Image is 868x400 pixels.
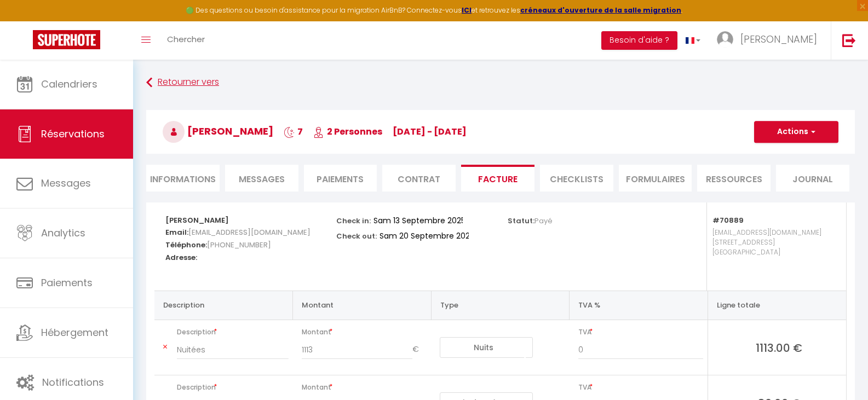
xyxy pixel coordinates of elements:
[578,380,703,395] span: TVA
[41,276,93,289] span: Paiements
[239,173,285,185] span: Messages
[754,121,838,143] button: Actions
[159,21,213,60] a: Chercher
[382,165,456,192] li: Contrat
[163,124,273,138] span: [PERSON_NAME]
[712,215,744,225] strong: #70889
[313,125,382,138] span: 2 Personnes
[207,237,271,253] span: [PHONE_NUMBER]
[570,291,708,320] th: TVA %
[709,21,831,60] a: ... [PERSON_NAME]
[393,125,467,138] span: [DATE] - [DATE]
[520,5,681,15] a: créneaux d'ouverture de la salle migration
[33,30,100,49] img: Super Booking
[167,33,205,45] span: Chercher
[9,4,42,37] button: Ouvrir le widget de chat LiveChat
[336,213,371,226] p: Check in:
[146,165,220,192] li: Informations
[619,165,692,192] li: FORMULAIRES
[41,326,108,339] span: Hébergement
[177,324,289,340] span: Description
[461,165,534,192] li: Facture
[304,165,377,192] li: Paiements
[41,77,97,91] span: Calendriers
[697,165,771,192] li: Ressources
[712,225,835,280] p: [EMAIL_ADDRESS][DOMAIN_NAME] [STREET_ADDRESS] [GEOGRAPHIC_DATA]
[578,324,703,340] span: TVA
[284,125,303,138] span: 7
[165,252,197,263] strong: Adresse:
[717,31,733,48] img: ...
[42,375,104,389] span: Notifications
[336,229,377,241] p: Check out:
[188,224,311,240] span: [EMAIL_ADDRESS][DOMAIN_NAME]
[540,165,613,192] li: CHECKLISTS
[534,216,553,226] span: Payé
[165,240,207,250] strong: Téléphone:
[41,226,85,240] span: Analytics
[431,291,570,320] th: Type
[708,291,846,320] th: Ligne totale
[717,340,842,355] span: 1113.00 €
[177,380,289,395] span: Description
[302,380,427,395] span: Montant
[165,227,188,237] strong: Email:
[293,291,432,320] th: Montant
[601,31,677,50] button: Besoin d'aide ?
[165,215,229,225] strong: [PERSON_NAME]
[508,213,553,226] p: Statut:
[41,176,91,190] span: Messages
[776,165,849,192] li: Journal
[41,127,105,141] span: Réservations
[412,340,427,360] span: €
[146,73,855,92] a: Retourner vers
[154,291,293,320] th: Description
[842,33,856,47] img: logout
[462,5,472,15] a: ICI
[302,324,427,340] span: Montant
[740,32,817,46] span: [PERSON_NAME]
